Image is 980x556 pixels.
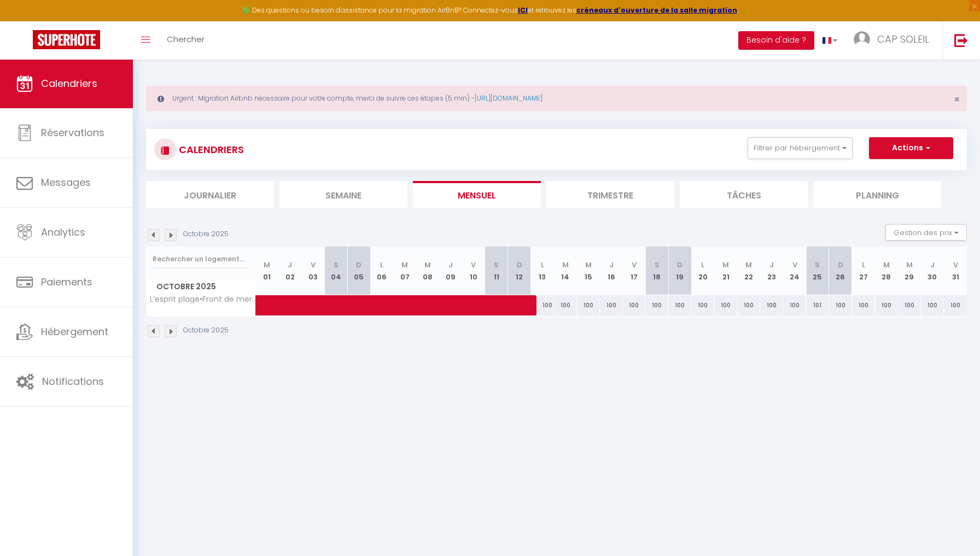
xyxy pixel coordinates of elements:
[370,247,393,295] th: 06
[334,260,339,270] abbr: S
[875,295,898,315] div: 100
[517,260,522,270] abbr: D
[944,295,967,315] div: 100
[416,247,439,295] th: 08
[256,247,279,295] th: 01
[829,295,852,315] div: 100
[347,247,370,295] th: 05
[600,247,623,295] th: 16
[401,260,408,270] abbr: M
[279,181,407,208] li: Semaine
[954,92,960,106] span: ×
[278,247,301,295] th: 02
[531,247,554,295] th: 13
[623,295,646,315] div: 100
[852,295,875,315] div: 100
[146,86,967,111] div: Urgent : Migration Airbnb nécessaire pour votre compte, merci de suivre ces étapes (5 min) -
[9,4,42,37] button: Ouvrir le widget de chat LiveChat
[494,260,499,270] abbr: S
[898,247,921,295] th: 29
[424,260,431,270] abbr: M
[576,5,737,15] strong: créneaux d'ouverture de la salle migration
[541,260,544,270] abbr: L
[288,260,292,270] abbr: J
[148,295,258,303] span: L’esprit plage•Front de mer•[GEOGRAPHIC_DATA]•Clim•Parking
[862,260,865,270] abbr: L
[701,260,704,270] abbr: L
[930,260,935,270] abbr: J
[877,32,929,46] span: CAP SOLEIL
[722,260,729,270] abbr: M
[413,181,541,208] li: Mensuel
[324,247,347,295] th: 04
[854,31,870,48] img: ...
[471,260,476,270] abbr: V
[845,21,943,60] a: ... CAP SOLEIL
[883,260,890,270] abbr: M
[944,247,967,295] th: 31
[921,247,944,295] th: 30
[183,229,229,239] p: Octobre 2025
[954,33,968,47] img: logout
[183,325,229,336] p: Octobre 2025
[738,31,814,50] button: Besoin d'aide ?
[632,260,637,270] abbr: V
[885,224,967,241] button: Gestion des prix
[815,260,820,270] abbr: S
[41,225,85,239] span: Analytics
[562,260,569,270] abbr: M
[600,295,623,315] div: 100
[760,295,783,315] div: 100
[691,295,714,315] div: 100
[159,21,213,60] a: Chercher
[838,260,843,270] abbr: D
[783,295,806,315] div: 100
[439,247,462,295] th: 09
[41,77,97,90] span: Calendriers
[737,295,760,315] div: 100
[852,247,875,295] th: 27
[737,247,760,295] th: 22
[485,247,508,295] th: 11
[167,33,205,45] span: Chercher
[677,260,682,270] abbr: D
[585,260,592,270] abbr: M
[508,247,531,295] th: 12
[714,247,737,295] th: 21
[577,295,600,315] div: 100
[769,260,774,270] abbr: J
[954,95,960,104] button: Close
[623,247,646,295] th: 17
[554,247,577,295] th: 14
[301,247,324,295] th: 03
[898,295,921,315] div: 100
[806,247,829,295] th: 25
[655,260,660,270] abbr: S
[41,126,104,139] span: Réservations
[783,247,806,295] th: 24
[33,30,100,49] img: Super Booking
[475,93,542,103] a: [URL][DOMAIN_NAME]
[829,247,852,295] th: 26
[176,137,244,162] h3: CALENDRIERS
[393,247,416,295] th: 07
[745,260,752,270] abbr: M
[147,279,255,295] span: Octobre 2025
[921,295,944,315] div: 100
[875,247,898,295] th: 28
[869,137,953,159] button: Actions
[448,260,453,270] abbr: J
[146,181,274,208] li: Journalier
[609,260,614,270] abbr: J
[645,295,668,315] div: 100
[356,260,361,270] abbr: D
[311,260,316,270] abbr: V
[760,247,783,295] th: 23
[546,181,674,208] li: Trimestre
[41,275,92,289] span: Paiements
[792,260,797,270] abbr: V
[691,247,714,295] th: 20
[680,181,808,208] li: Tâches
[380,260,383,270] abbr: L
[462,247,485,295] th: 10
